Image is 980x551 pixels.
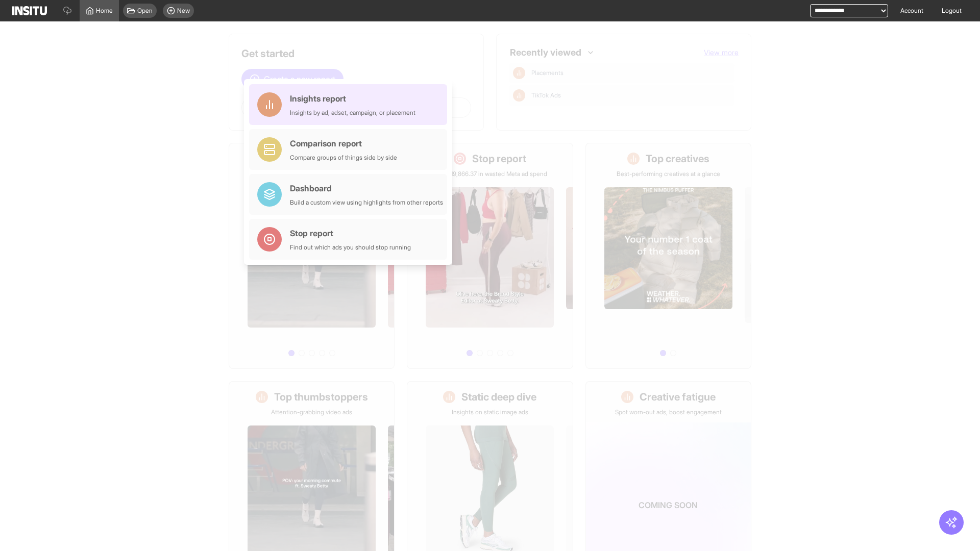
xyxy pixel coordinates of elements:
[290,109,415,117] div: Insights by ad, adset, campaign, or placement
[290,198,443,207] div: Build a custom view using highlights from other reports
[290,154,397,162] div: Compare groups of things side by side
[290,137,397,149] div: Comparison report
[177,7,190,15] span: New
[290,182,443,194] div: Dashboard
[12,6,47,15] img: Logo
[96,7,113,15] span: Home
[137,7,153,15] span: Open
[290,92,415,105] div: Insights report
[290,227,411,239] div: Stop report
[290,243,411,252] div: Find out which ads you should stop running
